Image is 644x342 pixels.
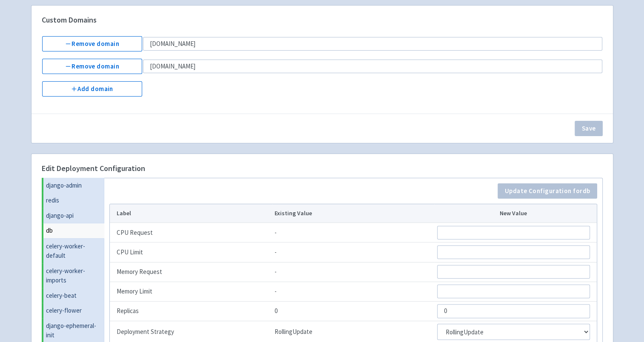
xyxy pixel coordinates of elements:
[43,178,104,193] a: django-admin
[42,36,142,51] button: Remove domain
[42,16,603,24] h4: Custom Domains
[110,262,272,282] td: Memory Request
[437,265,590,279] input: Memory Request
[437,285,590,298] input: Memory Limit
[43,193,104,208] a: redis
[110,282,272,301] td: Memory Limit
[434,204,596,223] th: New Value
[272,223,434,242] td: -
[110,242,272,262] td: CPU Limit
[437,226,590,239] input: CPU Request
[110,301,272,321] td: Replicas
[437,245,590,259] input: CPU Limit
[43,303,104,318] a: celery-flower
[272,262,434,282] td: -
[42,59,142,74] button: Remove domain
[43,288,104,303] a: celery-beat
[575,121,602,136] button: Save
[110,204,272,223] th: Label
[43,263,104,288] a: celery-worker-imports
[272,242,434,262] td: -
[143,60,602,73] input: Edit domain
[272,282,434,301] td: -
[43,239,104,263] a: celery-worker-default
[42,164,603,173] h4: Edit Deployment Configuration
[110,223,272,242] td: CPU Request
[43,223,104,239] a: db
[143,37,602,51] input: Edit domain
[437,304,590,318] input: Replicas
[43,208,104,223] a: django-api
[272,204,434,223] th: Existing Value
[42,81,142,97] button: Add domain
[498,183,597,199] button: Update Configuration fordb
[272,301,434,321] td: 0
